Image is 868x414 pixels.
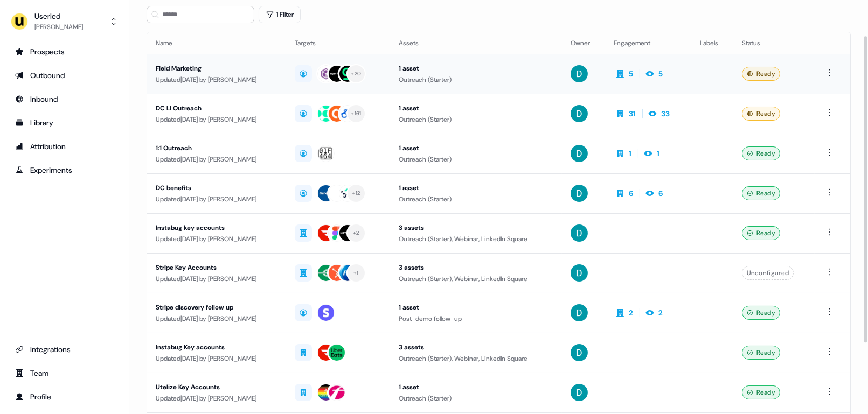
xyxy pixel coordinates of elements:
th: Assets [390,32,562,54]
div: 1 asset [399,183,553,193]
th: Status [733,32,815,54]
div: Profile [15,391,114,402]
div: Library [15,117,114,128]
div: Updated [DATE] by [PERSON_NAME] [156,273,277,284]
img: David [571,105,588,122]
div: DC LI Outreach [156,103,277,114]
div: Instabug Key accounts [156,342,277,353]
div: 1 asset [399,103,553,114]
th: Owner [562,32,605,54]
span: Ready [756,108,776,119]
div: Outreach (Starter) [399,114,553,125]
div: 33 [661,108,670,119]
div: + 20 [351,69,361,79]
div: Updated [DATE] by [PERSON_NAME] [156,393,277,404]
div: Experiments [15,165,114,176]
div: + 2 [353,228,359,238]
span: Ready [756,387,776,398]
div: [PERSON_NAME] [34,22,83,32]
div: 1 asset [399,143,553,153]
img: David [571,264,588,282]
div: Updated [DATE] by [PERSON_NAME] [156,234,277,244]
span: Ready [756,68,776,79]
div: Utelize Key Accounts [156,382,277,392]
div: Updated [DATE] by [PERSON_NAME] [156,194,277,205]
th: Targets [286,32,390,54]
div: Userled [34,11,83,22]
a: Go to Inbound [9,90,120,108]
div: 1 asset [399,382,553,392]
span: Ready [756,188,776,199]
span: Ready [756,148,776,159]
div: 3 assets [399,342,553,353]
img: David [571,224,588,242]
div: Updated [DATE] by [PERSON_NAME] [156,353,277,364]
div: 5 [629,68,633,79]
div: 5 [658,68,663,79]
div: + 12 [352,188,360,198]
div: Updated [DATE] by [PERSON_NAME] [156,154,277,165]
a: Go to prospects [9,43,120,60]
div: Outreach (Starter) [399,393,553,404]
div: 1 asset [399,63,553,74]
div: Field Marketing [156,63,277,74]
a: Go to profile [9,388,120,405]
div: + 1 [353,268,359,278]
span: Unconfigured [747,268,789,278]
div: Post-demo follow-up [399,313,553,324]
div: Integrations [15,344,114,355]
th: Engagement [605,32,691,54]
div: Outreach (Starter), Webinar, LinkedIn Square [399,273,553,284]
img: David [571,185,588,202]
a: Go to team [9,364,120,382]
button: 1 Filter [259,6,301,23]
div: Inbound [15,94,114,104]
a: Go to experiments [9,162,120,179]
th: Name [147,32,286,54]
div: 6 [629,188,633,199]
div: Attribution [15,141,114,152]
div: 2 [629,307,633,318]
div: Prospects [15,46,114,57]
div: 1 asset [399,302,553,313]
img: David [571,145,588,162]
div: 3 assets [399,262,553,273]
a: Go to attribution [9,138,120,155]
a: Go to integrations [9,341,120,358]
a: Go to templates [9,114,120,131]
button: Userled[PERSON_NAME] [9,9,120,34]
div: 31 [629,108,636,119]
div: Stripe Key Accounts [156,262,277,273]
div: Outreach (Starter) [399,194,553,205]
img: David [571,344,588,361]
div: Outbound [15,70,114,81]
div: 1 [629,148,631,159]
th: Labels [691,32,733,54]
div: Team [15,368,114,378]
img: David [571,65,588,82]
div: 1:1 Outreach [156,143,277,153]
a: Go to outbound experience [9,67,120,84]
div: DC benefits [156,183,277,193]
div: 3 assets [399,222,553,233]
div: 1 [657,148,659,159]
div: Updated [DATE] by [PERSON_NAME] [156,114,277,125]
div: Outreach (Starter) [399,74,553,85]
span: Ready [756,307,776,318]
div: Outreach (Starter), Webinar, LinkedIn Square [399,353,553,364]
div: 2 [658,307,663,318]
div: + 161 [351,109,361,118]
div: Instabug key accounts [156,222,277,233]
img: David [571,384,588,401]
span: Ready [756,347,776,358]
div: Updated [DATE] by [PERSON_NAME] [156,74,277,85]
div: Stripe discovery follow up [156,302,277,313]
div: Outreach (Starter) [399,154,553,165]
div: 6 [658,188,663,199]
div: Outreach (Starter), Webinar, LinkedIn Square [399,234,553,244]
div: Updated [DATE] by [PERSON_NAME] [156,313,277,324]
span: Ready [756,228,776,238]
img: David [571,304,588,321]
